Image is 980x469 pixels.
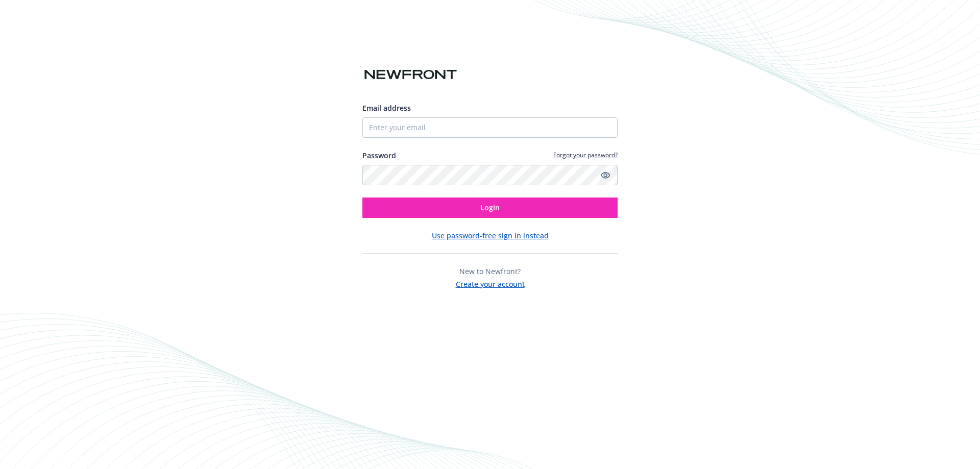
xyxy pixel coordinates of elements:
[553,151,618,159] a: Forgot your password?
[362,150,396,161] label: Password
[459,266,521,276] span: New to Newfront?
[480,203,500,212] span: Login
[362,198,618,218] button: Login
[362,66,459,84] img: Newfront logo
[362,103,411,113] span: Email address
[599,169,611,181] a: Show password
[362,117,618,138] input: Enter your email
[456,277,525,289] button: Create your account
[362,165,618,185] input: Enter your password
[432,230,549,241] button: Use password-free sign in instead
